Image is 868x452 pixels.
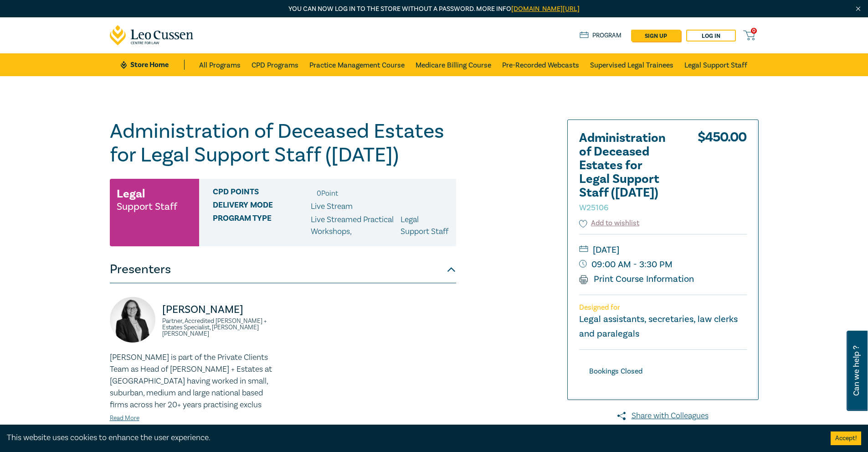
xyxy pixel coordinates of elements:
[579,303,747,312] p: Designed for
[110,414,139,422] a: Read More
[684,53,747,76] a: Legal Support Staff
[117,186,145,202] h3: Legal
[110,4,759,14] p: You can now log in to the store without a password. More info
[852,336,861,405] span: Can we help ?
[213,214,311,238] span: Program type
[579,203,608,213] small: W25106
[110,352,277,411] p: [PERSON_NAME] is part of the Private Clients Team as Head of [PERSON_NAME] + Estates at [GEOGRAPH...
[252,53,298,76] a: CPD Programs
[416,53,491,76] a: Medicare Billing Course
[502,53,579,76] a: Pre-Recorded Webcasts
[579,243,747,257] small: [DATE]
[579,131,679,213] h2: Administration of Deceased Estates for Legal Support Staff ([DATE])
[317,187,338,199] li: 0 Point
[162,302,277,317] p: [PERSON_NAME]
[110,297,155,343] img: https://s3.ap-southeast-2.amazonaws.com/leo-cussen-store-production-content/Contacts/Naomi%20Guye...
[631,30,681,42] a: sign up
[579,273,694,285] a: Print Course Information
[213,187,311,199] span: CPD Points
[199,53,241,76] a: All Programs
[854,5,862,13] img: Close
[698,131,747,218] div: $ 450.00
[579,365,652,378] div: Bookings Closed
[213,201,311,213] span: Delivery Mode
[580,31,622,41] a: Program
[110,256,456,283] button: Presenters
[579,313,738,340] small: Legal assistants, secretaries, law clerks and paralegals
[401,214,449,238] p: Legal Support Staff
[579,257,747,272] small: 09:00 AM - 3:30 PM
[117,202,177,211] small: Support Staff
[311,214,401,238] p: Live Streamed Practical Workshops ,
[311,201,353,212] span: Live Stream
[309,53,405,76] a: Practice Management Course
[7,432,817,444] div: This website uses cookies to enhance the user experience.
[121,60,184,70] a: Store Home
[110,119,456,167] h1: Administration of Deceased Estates for Legal Support Staff ([DATE])
[686,30,736,42] a: Log in
[751,28,757,34] span: 0
[579,218,640,229] button: Add to wishlist
[567,410,759,422] a: Share with Colleagues
[590,53,673,76] a: Supervised Legal Trainees
[831,431,861,445] button: Accept cookies
[162,318,277,337] small: Partner, Accredited [PERSON_NAME] + Estates Specialist, [PERSON_NAME] [PERSON_NAME]
[511,5,580,13] a: [DOMAIN_NAME][URL]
